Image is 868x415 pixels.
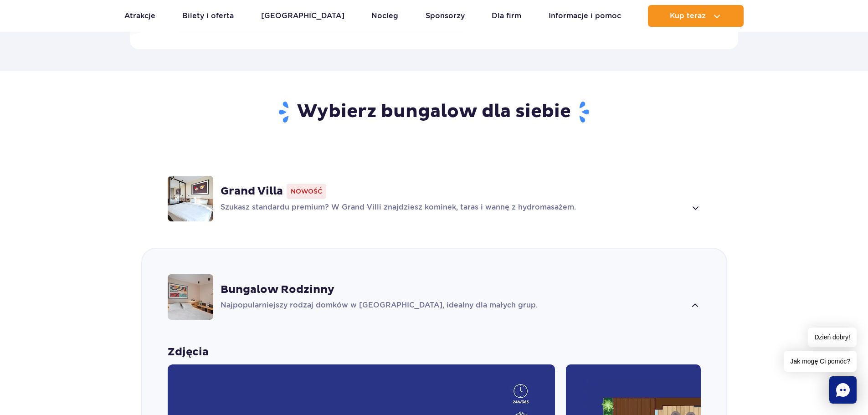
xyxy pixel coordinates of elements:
h2: Wybierz bungalow dla siebie [167,100,701,124]
strong: Zdjęcia [168,345,701,359]
p: Najpopularniejszy rodzaj domków w [GEOGRAPHIC_DATA], idealny dla małych grup. [221,300,687,311]
span: Jak mogę Ci pomóc? [784,351,857,372]
span: Kup teraz [670,12,706,20]
a: Dla firm [492,5,521,27]
div: Chat [829,376,857,404]
button: Kup teraz [648,5,744,27]
a: Atrakcje [124,5,155,27]
span: Dzień dobry! [808,328,857,347]
a: Sponsorzy [426,5,465,27]
a: Nocleg [371,5,398,27]
a: [GEOGRAPHIC_DATA] [261,5,344,27]
a: Bilety i oferta [182,5,234,27]
strong: Grand Villa [221,184,283,198]
span: Nowość [287,184,326,199]
p: Szukasz standardu premium? W Grand Villi znajdziesz kominek, taras i wannę z hydromasażem. [221,202,687,213]
strong: Bungalow Rodzinny [221,283,334,297]
a: Informacje i pomoc [549,5,621,27]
